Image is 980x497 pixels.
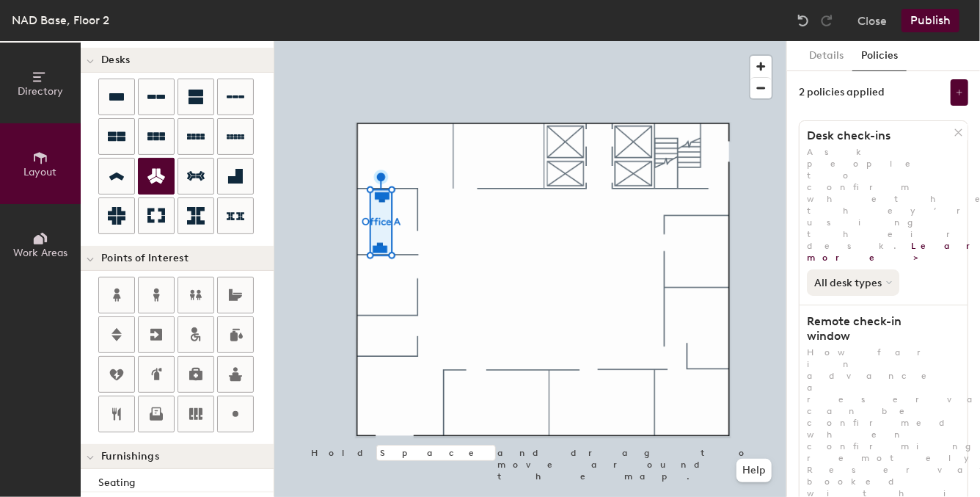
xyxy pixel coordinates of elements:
div: 2 policies applied [799,87,885,98]
span: Layout [24,166,57,178]
button: Details [800,41,852,71]
img: Undo [796,13,811,28]
img: Redo [819,13,834,28]
div: Seating [98,475,274,491]
span: Points of Interest [101,253,189,264]
span: Work Areas [13,247,67,259]
span: Directory [18,85,63,98]
button: All desk types [807,269,899,296]
button: Policies [852,41,907,71]
span: Desks [101,54,130,66]
button: Help [736,459,772,482]
h1: Remote check-in window [800,314,954,344]
button: Publish [902,9,959,32]
div: NAD Base, Floor 2 [12,11,109,29]
button: Close [857,9,887,32]
span: Furnishings [101,451,159,462]
h1: Desk check-ins [800,128,954,143]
